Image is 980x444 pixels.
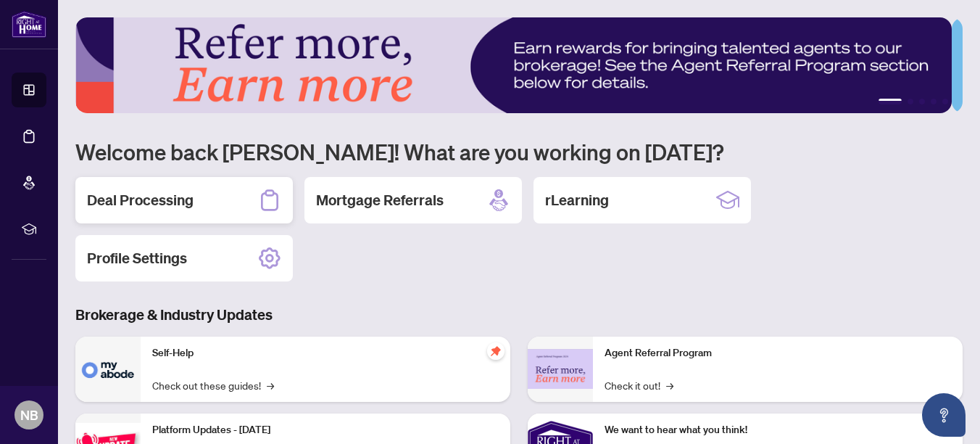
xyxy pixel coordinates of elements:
img: logo [12,11,46,38]
button: 4 [931,99,937,104]
span: pushpin [487,342,504,360]
span: → [666,377,673,393]
span: → [267,377,274,393]
img: Slide 0 [75,17,952,113]
p: Platform Updates - [DATE] [152,422,499,438]
button: 2 [908,99,913,104]
a: Check out these guides!→ [152,377,274,393]
h2: rLearning [545,190,609,210]
span: NB [20,405,38,425]
h2: Profile Settings [87,248,187,268]
p: Self-Help [152,345,499,361]
button: 5 [942,99,948,104]
button: 3 [919,99,925,104]
img: Self-Help [75,337,141,402]
button: Open asap [922,393,966,437]
button: 1 [879,99,902,104]
h1: Welcome back [PERSON_NAME]! What are you working on [DATE]? [75,138,963,165]
a: Check it out!→ [605,377,673,393]
p: We want to hear what you think! [605,422,951,438]
img: Agent Referral Program [528,349,593,389]
h3: Brokerage & Industry Updates [75,305,963,325]
h2: Deal Processing [87,190,194,210]
h2: Mortgage Referrals [316,190,444,210]
p: Agent Referral Program [605,345,951,361]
